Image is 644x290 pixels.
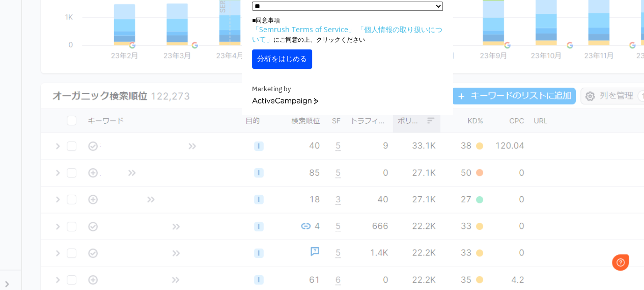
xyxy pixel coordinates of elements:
div: Marketing by [252,84,443,95]
a: 「Semrush Terms of Service」 [252,24,355,34]
iframe: Help widget launcher [553,250,633,279]
a: 「個人情報の取り扱いについて」 [252,24,442,44]
button: 分析をはじめる [252,49,312,69]
p: ■同意事項 にご同意の上、クリックください [252,16,443,44]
